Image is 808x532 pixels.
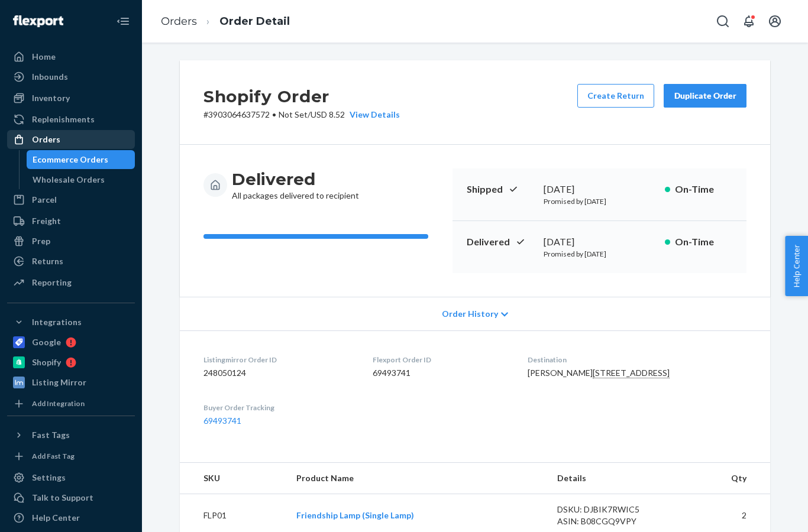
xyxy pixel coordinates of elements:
[467,183,534,196] p: Shipped
[544,196,655,206] p: Promised by [DATE]
[544,235,655,249] div: [DATE]
[373,367,508,379] dd: 69493741
[203,355,354,365] dt: Listingmirror Order ID
[27,150,135,169] a: Ecommerce Orders
[7,508,135,527] a: Help Center
[32,316,82,328] div: Integrations
[467,235,534,249] p: Delivered
[272,109,276,119] span: •
[674,90,736,102] div: Duplicate Order
[7,252,135,271] a: Returns
[203,84,400,109] h2: Shopify Order
[32,194,57,206] div: Parcel
[32,134,60,145] div: Orders
[32,92,70,104] div: Inventory
[32,51,56,63] div: Home
[737,9,761,33] button: Open notifications
[664,84,746,108] button: Duplicate Order
[544,183,655,196] div: [DATE]
[7,232,135,251] a: Prep
[296,510,414,520] a: Friendship Lamp (Single Lamp)
[7,426,135,445] button: Fast Tags
[161,15,197,28] a: Orders
[13,15,63,27] img: Flexport logo
[32,113,95,125] div: Replenishments
[711,9,735,33] button: Open Search Box
[203,403,354,413] dt: Buyer Order Tracking
[785,236,808,296] button: Help Center
[675,183,732,196] p: On-Time
[345,109,400,121] button: View Details
[111,9,135,33] button: Close Navigation
[544,249,655,259] p: Promised by [DATE]
[32,512,80,524] div: Help Center
[7,397,135,411] a: Add Integration
[180,463,287,494] th: SKU
[7,449,135,463] a: Add Fast Tag
[27,170,135,189] a: Wholesale Orders
[7,333,135,352] a: Google
[232,168,359,202] div: All packages delivered to recipient
[528,355,746,365] dt: Destination
[675,235,732,249] p: On-Time
[557,504,668,515] div: DSKU: DJBIK7RWIC5
[557,515,668,527] div: ASIN: B08CGQ9VPY
[32,472,66,484] div: Settings
[373,355,508,365] dt: Flexport Order ID
[7,273,135,292] a: Reporting
[32,235,50,247] div: Prep
[203,109,400,121] p: # 3903064637572 / USD 8.52
[7,468,135,487] a: Settings
[232,168,359,190] h3: Delivered
[32,255,63,267] div: Returns
[678,463,770,494] th: Qty
[763,9,787,33] button: Open account menu
[7,488,135,507] a: Talk to Support
[219,15,290,28] a: Order Detail
[32,451,75,461] div: Add Fast Tag
[32,215,61,227] div: Freight
[32,429,70,441] div: Fast Tags
[7,110,135,129] a: Replenishments
[7,373,135,392] a: Listing Mirror
[7,130,135,149] a: Orders
[203,367,354,379] dd: 248050124
[32,336,61,348] div: Google
[577,84,654,108] button: Create Return
[7,190,135,209] a: Parcel
[32,356,61,368] div: Shopify
[32,377,86,388] div: Listing Mirror
[33,154,108,166] div: Ecommerce Orders
[32,492,93,504] div: Talk to Support
[32,277,72,288] div: Reporting
[151,4,299,39] ol: breadcrumbs
[7,67,135,86] a: Inbounds
[33,174,105,186] div: Wholesale Orders
[442,308,498,320] span: Order History
[7,313,135,332] button: Integrations
[528,368,670,378] span: [PERSON_NAME]
[548,463,678,494] th: Details
[287,463,548,494] th: Product Name
[7,353,135,372] a: Shopify
[32,398,85,408] div: Add Integration
[203,416,241,426] a: 69493741
[7,89,135,108] a: Inventory
[279,109,308,119] span: Not Set
[7,47,135,66] a: Home
[32,71,68,83] div: Inbounds
[7,212,135,231] a: Freight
